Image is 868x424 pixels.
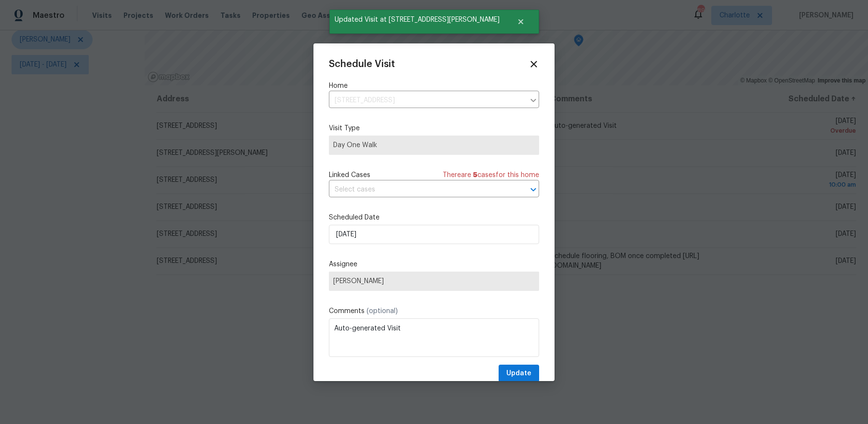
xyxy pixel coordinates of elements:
[366,308,398,315] span: (optional)
[499,365,539,383] button: Update
[329,10,505,30] span: Updated Visit at [STREET_ADDRESS][PERSON_NAME]
[329,170,370,180] span: Linked Cases
[527,183,540,196] button: Open
[329,59,395,69] span: Schedule Visit
[329,260,539,269] label: Assignee
[329,81,539,91] label: Home
[329,213,539,222] label: Scheduled Date
[329,318,539,357] textarea: Auto-generated Visit
[333,140,535,150] span: Day One Walk
[505,12,537,31] button: Close
[329,93,525,108] input: Enter in an address
[329,225,539,244] input: M/D/YYYY
[443,170,539,180] span: There are case s for this home
[333,277,535,285] span: [PERSON_NAME]
[329,306,539,316] label: Comments
[529,59,539,69] span: Close
[473,172,477,178] span: 5
[329,123,539,133] label: Visit Type
[506,368,531,380] span: Update
[329,182,512,197] input: Select cases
